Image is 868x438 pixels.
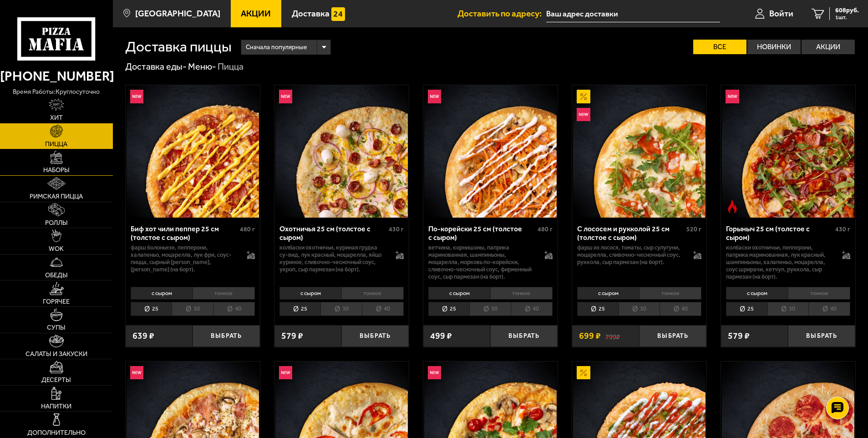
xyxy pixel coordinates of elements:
li: 40 [213,302,255,316]
div: Пицца [218,61,244,73]
span: Акции [241,9,271,18]
span: Доставить по адресу: [457,9,546,18]
div: Охотничья 25 см (толстое с сыром) [279,224,386,242]
li: 30 [320,302,362,316]
li: 30 [172,302,213,316]
button: Выбрать [490,325,558,347]
span: Хит [50,115,63,121]
span: Дополнительно [27,430,86,436]
li: с сыром [279,287,341,300]
div: По-корейски 25 см (толстое с сыром) [428,224,535,242]
li: 25 [279,302,321,316]
li: тонкое [341,287,404,300]
span: 579 ₽ [281,331,303,341]
span: 1 шт. [835,15,859,20]
button: Выбрать [788,325,855,347]
li: тонкое [193,287,255,300]
a: НовинкаОхотничья 25 см (толстое с сыром) [274,85,409,218]
input: Ваш адрес доставки [546,5,720,22]
img: Акционный [577,366,590,380]
img: 15daf4d41897b9f0e9f617042186c801.svg [331,7,345,21]
img: Острое блюдо [726,200,739,214]
li: 25 [131,302,172,316]
img: По-корейски 25 см (толстое с сыром) [424,85,557,218]
img: Акционный [577,90,590,103]
span: 480 г [538,225,553,233]
li: 40 [808,302,850,316]
span: 430 г [835,225,850,233]
p: колбаски охотничьи, куриная грудка су-вид, лук красный, моцарелла, яйцо куриное, сливочно-чесночн... [279,244,387,273]
div: С лососем и рукколой 25 см (толстое с сыром) [577,224,684,242]
span: 699 ₽ [579,331,601,341]
span: Салаты и закуски [25,351,87,357]
li: 25 [726,302,767,316]
img: Новинка [279,366,293,380]
li: 25 [577,302,619,316]
span: 639 ₽ [132,331,154,341]
span: Супы [47,325,66,331]
span: Роллы [45,220,68,226]
p: фарш из лосося, томаты, сыр сулугуни, моцарелла, сливочно-чесночный соус, руккола, сыр пармезан (... [577,244,685,266]
li: 40 [660,302,701,316]
li: тонкое [490,287,553,300]
button: Выбрать [193,325,260,347]
span: [GEOGRAPHIC_DATA] [135,9,220,18]
div: Горыныч 25 см (толстое с сыром) [726,224,833,242]
button: Выбрать [341,325,409,347]
label: Новинки [747,40,801,54]
a: НовинкаБиф хот чили пеппер 25 см (толстое с сыром) [126,85,260,218]
a: АкционныйНовинкаС лососем и рукколой 25 см (толстое с сыром) [572,85,706,218]
img: Охотничья 25 см (толстое с сыром) [275,85,408,218]
img: Новинка [726,90,739,103]
img: С лососем и рукколой 25 см (толстое с сыром) [573,85,706,218]
s: 799 ₽ [605,331,620,341]
span: Сначала популярные [246,39,307,56]
a: Доставка еды- [125,61,187,72]
span: WOK [49,246,64,252]
span: 579 ₽ [728,331,750,341]
img: Новинка [428,366,442,380]
img: Горыныч 25 см (толстое с сыром) [722,85,854,218]
p: фарш болоньезе, пепперони, халапеньо, моцарелла, лук фри, соус-пицца, сырный [PERSON_NAME], [PERS... [131,244,238,273]
span: Пицца [45,141,67,148]
span: 499 ₽ [430,331,452,341]
li: 30 [619,302,660,316]
img: Новинка [130,90,144,103]
span: Напитки [41,403,71,410]
span: 608 руб. [835,7,859,14]
a: Меню- [188,61,216,72]
span: Десерты [41,377,71,383]
img: Новинка [130,366,144,380]
li: тонкое [788,287,850,300]
img: Новинка [428,90,442,103]
p: ветчина, корнишоны, паприка маринованная, шампиньоны, моцарелла, морковь по-корейски, сливочно-че... [428,244,536,280]
li: 30 [767,302,809,316]
img: Новинка [279,90,293,103]
img: Новинка [577,108,590,122]
label: Все [693,40,746,54]
p: колбаски Охотничьи, пепперони, паприка маринованная, лук красный, шампиньоны, халапеньо, моцарелл... [726,244,833,280]
div: Биф хот чили пеппер 25 см (толстое с сыром) [131,224,238,242]
li: 40 [362,302,404,316]
h1: Доставка пиццы [125,40,232,54]
span: Обеды [45,272,68,279]
label: Акции [802,40,855,54]
li: с сыром [726,287,788,300]
span: Горячее [43,299,70,305]
li: тонкое [639,287,701,300]
a: НовинкаПо-корейски 25 см (толстое с сыром) [423,85,558,218]
span: Римская пицца [30,194,83,200]
li: 30 [469,302,511,316]
button: Выбрать [639,325,706,347]
span: Доставка [292,9,330,18]
li: с сыром [131,287,193,300]
li: 40 [511,302,553,316]
span: Наборы [43,167,70,173]
li: с сыром [428,287,490,300]
span: 520 г [686,225,701,233]
span: Войти [769,9,793,18]
a: НовинкаОстрое блюдоГорыныч 25 см (толстое с сыром) [721,85,855,218]
img: Биф хот чили пеппер 25 см (толстое с сыром) [127,85,259,218]
li: 25 [428,302,470,316]
span: 430 г [389,225,404,233]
